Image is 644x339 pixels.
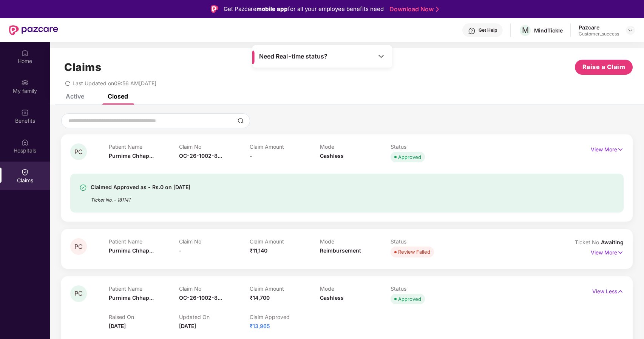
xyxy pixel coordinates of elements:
div: Ticket No. - 181141 [91,192,190,203]
p: Claim Amount [250,238,320,245]
div: Review Failed [398,248,430,256]
span: PC [74,149,83,155]
p: Patient Name [109,143,179,150]
span: Purnima Chhap... [109,153,154,159]
span: [DATE] [109,323,126,329]
div: Customer_success [579,31,619,37]
img: Stroke [436,5,439,13]
p: Status [391,285,461,292]
a: Download Now [389,5,437,13]
div: Approved [398,295,421,303]
img: svg+xml;base64,PHN2ZyB4bWxucz0iaHR0cDovL3d3dy53My5vcmcvMjAwMC9zdmciIHdpZHRoPSIxNyIgaGVpZ2h0PSIxNy... [617,145,624,154]
img: svg+xml;base64,PHN2ZyBpZD0iU3VjY2Vzcy0zMngzMiIgeG1sbnM9Imh0dHA6Ly93d3cudzMub3JnLzIwMDAvc3ZnIiB3aW... [79,184,87,191]
strong: mobile app [256,5,288,12]
div: Get Pazcare for all your employee benefits need [224,5,384,14]
span: Last Updated on 09:56 AM[DATE] [73,80,156,86]
img: svg+xml;base64,PHN2ZyBpZD0iSGVscC0zMngzMiIgeG1sbnM9Imh0dHA6Ly93d3cudzMub3JnLzIwMDAvc3ZnIiB3aWR0aD... [468,27,476,35]
span: - [179,247,182,254]
span: Need Real-time status? [259,52,327,60]
p: Status [391,238,461,245]
p: Claim No [179,238,250,245]
div: Pazcare [579,24,619,31]
div: MindTickle [534,27,563,34]
img: svg+xml;base64,PHN2ZyBpZD0iRHJvcGRvd24tMzJ4MzIiIHhtbG5zPSJodHRwOi8vd3d3LnczLm9yZy8yMDAwL3N2ZyIgd2... [627,27,633,33]
span: [DATE] [179,323,196,329]
span: Ticket No [575,239,601,245]
img: svg+xml;base64,PHN2ZyBpZD0iSG9zcGl0YWxzIiB4bWxucz0iaHR0cDovL3d3dy53My5vcmcvMjAwMC9zdmciIHdpZHRoPS... [21,139,29,146]
span: - [250,153,252,159]
p: Patient Name [109,285,179,292]
p: View More [591,247,624,257]
p: Claim No [179,143,250,150]
p: Claim Approved [250,314,320,320]
p: Claim Amount [250,285,320,292]
span: ₹14,700 [250,294,270,301]
img: svg+xml;base64,PHN2ZyBpZD0iQ2xhaW0iIHhtbG5zPSJodHRwOi8vd3d3LnczLm9yZy8yMDAwL3N2ZyIgd2lkdGg9IjIwIi... [21,168,29,176]
p: Updated On [179,314,250,320]
p: View More [591,143,624,154]
span: OC-26-1002-8... [179,153,222,159]
span: Cashless [320,153,344,159]
img: Toggle Icon [377,52,385,60]
p: Claim No [179,285,250,292]
p: Mode [320,285,391,292]
span: redo [65,80,70,86]
div: Get Help [479,27,497,33]
img: Logo [211,5,218,13]
span: Purnima Chhap... [109,294,154,301]
span: PC [74,290,83,297]
span: Reimbursement [320,247,361,254]
span: Cashless [320,294,344,301]
span: Awaiting [601,239,624,245]
span: PC [74,243,83,250]
img: svg+xml;base64,PHN2ZyBpZD0iU2VhcmNoLTMyeDMyIiB4bWxucz0iaHR0cDovL3d3dy53My5vcmcvMjAwMC9zdmciIHdpZH... [238,118,244,124]
p: Mode [320,143,391,150]
img: svg+xml;base64,PHN2ZyBpZD0iQmVuZWZpdHMiIHhtbG5zPSJodHRwOi8vd3d3LnczLm9yZy8yMDAwL3N2ZyIgd2lkdGg9Ij... [21,109,29,116]
h1: Claims [64,61,101,74]
img: New Pazcare Logo [9,25,58,35]
div: Active [66,92,84,100]
p: View Less [592,285,624,296]
p: Status [391,143,461,150]
div: Closed [108,92,128,100]
img: svg+xml;base64,PHN2ZyB3aWR0aD0iMjAiIGhlaWdodD0iMjAiIHZpZXdCb3g9IjAgMCAyMCAyMCIgZmlsbD0ibm9uZSIgeG... [21,79,29,86]
span: ₹13,965 [250,323,270,329]
span: Purnima Chhap... [109,247,154,254]
div: Approved [398,153,421,161]
span: Raise a Claim [582,62,625,72]
div: Claimed Approved as - Rs.0 on [DATE] [91,183,190,192]
p: Mode [320,238,391,245]
img: svg+xml;base64,PHN2ZyB4bWxucz0iaHR0cDovL3d3dy53My5vcmcvMjAwMC9zdmciIHdpZHRoPSIxNyIgaGVpZ2h0PSIxNy... [617,248,624,257]
span: OC-26-1002-8... [179,294,222,301]
span: M [522,26,529,35]
p: Claim Amount [250,143,320,150]
p: Patient Name [109,238,179,245]
button: Raise a Claim [575,60,633,75]
img: svg+xml;base64,PHN2ZyBpZD0iSG9tZSIgeG1sbnM9Imh0dHA6Ly93d3cudzMub3JnLzIwMDAvc3ZnIiB3aWR0aD0iMjAiIG... [21,49,29,57]
p: Raised On [109,314,179,320]
img: svg+xml;base64,PHN2ZyB4bWxucz0iaHR0cDovL3d3dy53My5vcmcvMjAwMC9zdmciIHdpZHRoPSIxNyIgaGVpZ2h0PSIxNy... [617,287,624,296]
span: ₹11,140 [250,247,267,254]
